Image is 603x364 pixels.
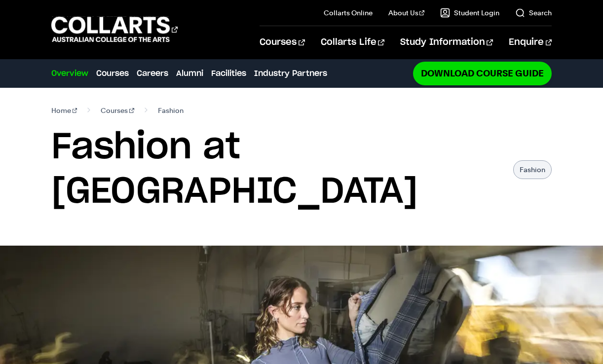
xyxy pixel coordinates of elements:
[211,68,246,79] a: Facilities
[137,68,168,79] a: Careers
[51,125,503,214] h1: Fashion at [GEOGRAPHIC_DATA]
[96,68,129,79] a: Courses
[513,160,552,179] p: Fashion
[400,26,493,59] a: Study Information
[515,8,552,18] a: Search
[321,26,384,59] a: Collarts Life
[51,15,178,43] div: Go to homepage
[388,8,425,18] a: About Us
[51,104,77,117] a: Home
[413,62,552,85] a: Download Course Guide
[158,104,184,117] span: Fashion
[324,8,373,18] a: Collarts Online
[440,8,499,18] a: Student Login
[509,26,552,59] a: Enquire
[254,68,327,79] a: Industry Partners
[51,68,88,79] a: Overview
[101,104,134,117] a: Courses
[260,26,304,59] a: Courses
[176,68,203,79] a: Alumni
